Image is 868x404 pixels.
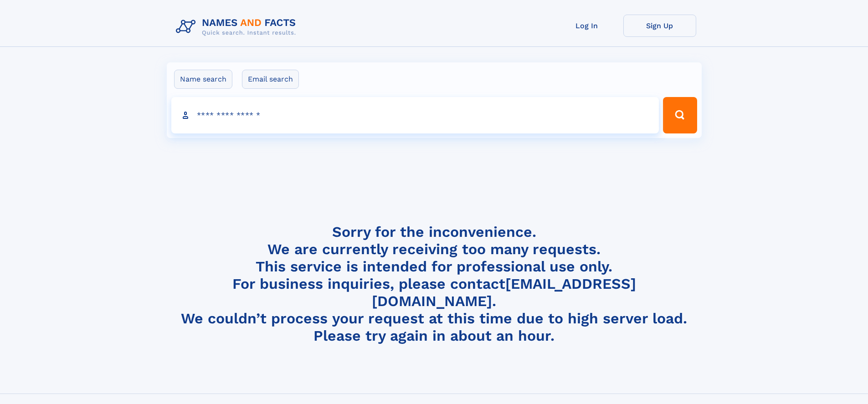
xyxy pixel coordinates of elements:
[172,223,696,345] h4: Sorry for the inconvenience. We are currently receiving too many requests. This service is intend...
[174,70,232,89] label: Name search
[623,15,696,37] a: Sign Up
[242,70,299,89] label: Email search
[550,15,623,37] a: Log In
[171,97,659,133] input: search input
[663,97,697,133] button: Search Button
[372,275,636,310] a: [EMAIL_ADDRESS][DOMAIN_NAME]
[172,15,303,39] img: Logo Names and Facts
